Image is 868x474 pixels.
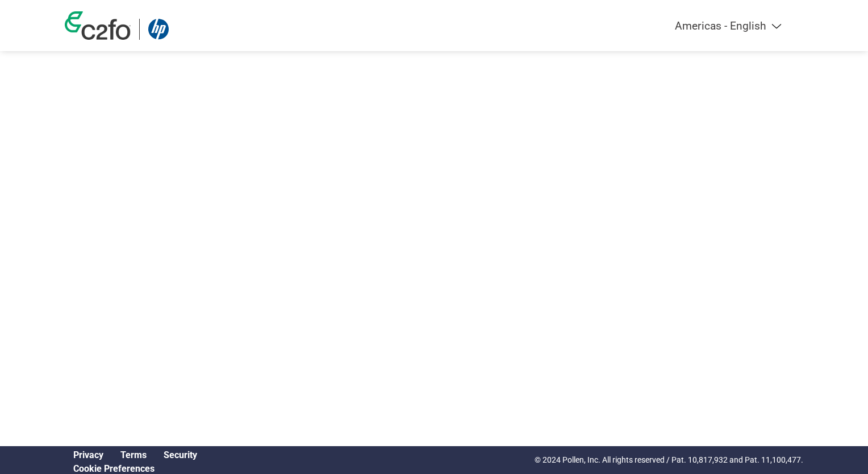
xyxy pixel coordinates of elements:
[73,463,155,474] a: Cookie Preferences, opens a dedicated popup modal window
[65,463,206,474] div: Open Cookie Preferences Modal
[164,450,197,460] a: Security
[148,19,169,40] img: HP
[65,11,131,40] img: c2fo logo
[120,450,147,460] a: Terms
[73,450,103,460] a: Privacy
[535,454,803,466] p: © 2024 Pollen, Inc. All rights reserved / Pat. 10,817,932 and Pat. 11,100,477.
